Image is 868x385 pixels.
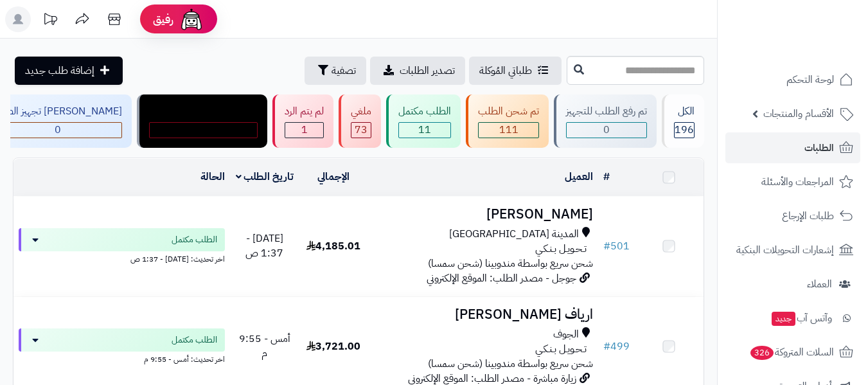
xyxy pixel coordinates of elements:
a: تم رفع الطلب للتجهيز 0 [551,94,659,148]
span: 196 [675,122,694,138]
div: اخر تحديث: [DATE] - 1:37 ص [19,251,225,265]
span: طلبات الإرجاع [782,207,834,225]
span: الجوف [553,327,579,342]
div: 73 [351,123,371,138]
a: السلات المتروكة326 [725,337,860,368]
a: المراجعات والأسئلة [725,166,860,197]
span: جديد [772,312,795,326]
span: شحن سريع بواسطة مندوبينا (شحن سمسا) [428,356,593,372]
a: #499 [603,339,630,354]
span: السلات المتروكة [749,343,834,361]
a: تم شحن الطلب 111 [463,94,551,148]
span: 4,185.01 [306,238,360,254]
div: الكل [674,104,695,119]
a: تاريخ الطلب [236,169,294,184]
h3: [PERSON_NAME] [373,207,593,222]
a: الطلب مكتمل 11 [384,94,463,148]
span: إضافة طلب جديد [25,63,94,78]
a: تحديثات المنصة [34,6,66,35]
span: شحن سريع بواسطة مندوبينا (شحن سمسا) [428,256,593,271]
span: تـحـويـل بـنـكـي [535,342,587,357]
span: تصدير الطلبات [400,63,455,78]
h3: ارياف [PERSON_NAME] [373,307,593,322]
a: ملغي 73 [336,94,384,148]
div: لم يتم الرد [285,104,324,119]
button: تصفية [305,57,366,85]
span: المدينة [GEOGRAPHIC_DATA] [449,227,579,242]
div: تم شحن الطلب [478,104,539,119]
span: 11 [418,122,431,138]
div: ملغي [351,104,371,119]
span: وآتس آب [770,309,832,327]
a: الطلبات [725,132,860,163]
span: الطلب مكتمل [172,233,217,246]
a: لوحة التحكم [725,64,860,95]
div: 1 [285,123,323,138]
a: العملاء [725,269,860,300]
a: الحالة [200,169,225,184]
span: 0 [603,122,610,138]
span: طلباتي المُوكلة [479,63,532,78]
a: إشعارات التحويلات البنكية [725,235,860,265]
a: مندوب توصيل داخل الرياض 0 [134,94,270,148]
span: تصفية [332,63,356,78]
a: طلبات الإرجاع [725,201,860,231]
span: 3,721.00 [306,339,360,354]
div: الطلب مكتمل [398,104,451,119]
span: 0 [200,122,207,138]
span: أمس - 9:55 م [239,331,290,361]
div: 11 [399,123,450,138]
span: 326 [749,345,775,361]
a: لم يتم الرد 1 [270,94,336,148]
span: جوجل - مصدر الطلب: الموقع الإلكتروني [427,271,576,286]
img: logo-2.png [781,12,856,39]
div: تم رفع الطلب للتجهيز [566,104,647,119]
span: 111 [499,122,518,138]
span: لوحة التحكم [786,71,834,89]
a: # [603,169,610,184]
div: 111 [479,123,538,138]
span: العملاء [807,275,832,293]
a: الكل196 [659,94,707,148]
span: [DATE] - 1:37 ص [245,231,283,261]
a: العميل [565,169,593,184]
div: 0 [567,123,646,138]
span: الطلبات [804,139,834,157]
div: مندوب توصيل داخل الرياض [149,104,258,119]
span: الطلب مكتمل [172,334,217,346]
a: الإجمالي [317,169,350,184]
span: # [603,238,610,254]
span: تـحـويـل بـنـكـي [535,242,587,256]
span: 0 [55,122,61,138]
span: # [603,339,610,354]
span: 73 [355,122,368,138]
img: ai-face.png [179,6,204,32]
span: 1 [301,122,308,138]
span: الأقسام والمنتجات [763,105,834,123]
span: المراجعات والأسئلة [761,173,834,191]
a: وآتس آبجديد [725,303,860,334]
a: إضافة طلب جديد [15,57,123,85]
div: اخر تحديث: أمس - 9:55 م [19,352,225,365]
a: تصدير الطلبات [370,57,465,85]
span: إشعارات التحويلات البنكية [736,241,834,259]
span: رفيق [153,12,173,27]
a: طلباتي المُوكلة [469,57,562,85]
div: 0 [150,123,257,138]
a: #501 [603,238,630,254]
